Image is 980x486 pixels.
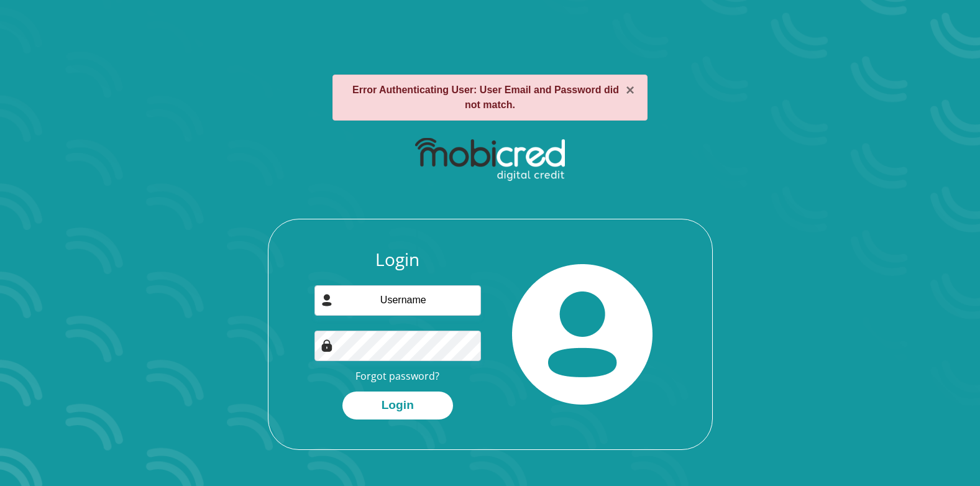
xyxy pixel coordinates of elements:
[314,249,481,270] h3: Login
[314,285,481,316] input: Username
[342,392,453,420] button: Login
[321,294,333,306] img: user-icon image
[321,339,333,352] img: Image
[626,83,634,98] button: ×
[415,138,565,181] img: mobicred logo
[352,85,619,110] strong: Error Authenticating User: User Email and Password did not match.
[355,369,439,383] a: Forgot password?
